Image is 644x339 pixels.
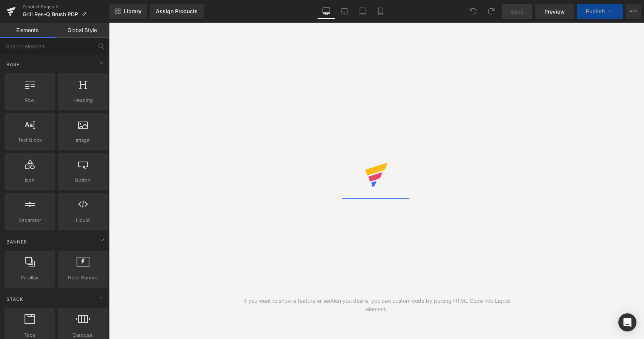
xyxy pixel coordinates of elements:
span: Base [6,61,20,68]
span: Separator [7,216,52,224]
div: Assign Products [156,8,198,14]
button: Publish [577,4,623,19]
span: Image [60,136,106,144]
button: Undo [466,4,481,19]
button: Redo [484,4,499,19]
span: Row [7,96,52,104]
span: Parallax [7,274,52,282]
a: Tablet [354,4,372,19]
span: Carousel [60,331,106,339]
span: Tabs [7,331,52,339]
span: Heading [60,96,106,104]
span: Library [124,8,141,15]
button: More [626,4,641,19]
span: Preview [544,8,565,15]
a: Global Style [55,23,109,38]
span: Stack [6,296,24,303]
a: New Library [109,4,147,19]
a: Laptop [335,4,354,19]
a: Desktop [317,4,335,19]
a: Product Pages [23,4,109,10]
span: Publish [586,8,605,14]
span: Button [60,176,106,184]
span: Grill Res-Q Brush PDP [23,11,78,17]
span: Text Block [7,136,52,144]
a: Mobile [372,4,390,19]
span: Banner [6,238,28,245]
span: Save [511,8,523,15]
span: Hero Banner [60,274,106,282]
a: Preview [535,4,574,19]
span: Icon [7,176,52,184]
div: Open Intercom Messenger [618,313,636,331]
span: Liquid [60,216,106,224]
div: If you want to show a feature or section you desire, you can custom code by putting HTML Code int... [243,297,510,313]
